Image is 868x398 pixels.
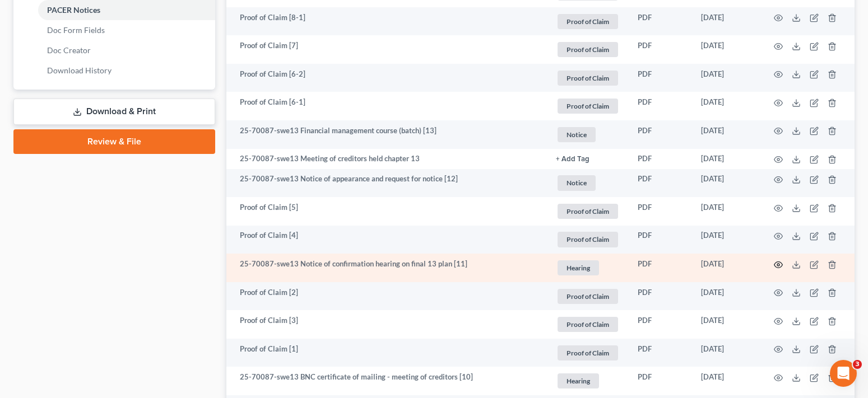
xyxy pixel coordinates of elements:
a: Notice [556,174,620,192]
td: [DATE] [692,254,760,282]
td: PDF [629,35,692,64]
span: Proof of Claim [558,204,618,219]
span: Hearing [558,260,599,275]
td: 25-70087-swe13 Notice of appearance and request for notice [12] [226,169,547,198]
a: Hearing [556,372,620,390]
a: Doc Form Fields [38,20,215,40]
td: Proof of Claim [2] [226,282,547,311]
a: Notice [556,125,620,144]
td: 25-70087-swe13 Meeting of creditors held chapter 13 [226,149,547,169]
td: Proof of Claim [4] [226,226,547,254]
td: Proof of Claim [6-2] [226,64,547,92]
td: Proof of Claim [1] [226,339,547,367]
span: Proof of Claim [558,42,618,57]
td: Proof of Claim [3] [226,310,547,339]
span: Notice [558,127,596,142]
td: [DATE] [692,64,760,92]
td: [DATE] [692,197,760,226]
span: PACER Notices [47,5,100,15]
a: Proof of Claim [556,40,620,59]
a: Review & File [13,129,215,154]
td: [DATE] [692,7,760,36]
a: Proof of Claim [556,12,620,31]
a: Download & Print [13,99,215,125]
a: Proof of Claim [556,202,620,221]
td: Proof of Claim [7] [226,35,547,64]
td: Proof of Claim [6-1] [226,92,547,120]
td: [DATE] [692,226,760,254]
td: [DATE] [692,169,760,198]
a: Proof of Claim [556,97,620,115]
td: [DATE] [692,367,760,395]
td: [DATE] [692,310,760,339]
td: PDF [629,64,692,92]
a: Hearing [556,259,620,277]
td: PDF [629,120,692,149]
span: Hearing [558,373,599,388]
a: Download History [38,60,215,81]
td: 25-70087-swe13 BNC certificate of mailing - meeting of creditors [10] [226,367,547,395]
td: [DATE] [692,149,760,169]
td: PDF [629,282,692,311]
td: PDF [629,197,692,226]
span: Proof of Claim [558,317,618,332]
td: PDF [629,339,692,367]
td: PDF [629,92,692,120]
span: Download History [47,65,112,75]
td: PDF [629,254,692,282]
td: [DATE] [692,339,760,367]
td: [DATE] [692,35,760,64]
span: Proof of Claim [558,99,618,114]
a: Proof of Claim [556,287,620,306]
span: 3 [853,360,862,369]
a: Proof of Claim [556,69,620,87]
td: 25-70087-swe13 Notice of confirmation hearing on final 13 plan [11] [226,254,547,282]
td: Proof of Claim [5] [226,197,547,226]
span: Doc Creator [47,45,91,55]
td: PDF [629,169,692,198]
span: Proof of Claim [558,71,618,86]
td: PDF [629,367,692,395]
a: Proof of Claim [556,230,620,249]
span: Proof of Claim [558,289,618,304]
span: Proof of Claim [558,14,618,29]
a: Proof of Claim [556,344,620,362]
a: + Add Tag [556,153,620,164]
button: + Add Tag [556,156,590,163]
td: [DATE] [692,120,760,149]
td: PDF [629,149,692,169]
span: Proof of Claim [558,232,618,247]
a: Proof of Claim [556,315,620,334]
a: Doc Creator [38,40,215,60]
span: Proof of Claim [558,345,618,360]
td: [DATE] [692,282,760,311]
td: PDF [629,310,692,339]
span: Doc Form Fields [47,25,105,35]
td: [DATE] [692,92,760,120]
td: PDF [629,226,692,254]
td: PDF [629,7,692,36]
td: Proof of Claim [8-1] [226,7,547,36]
td: 25-70087-swe13 Financial management course (batch) [13] [226,120,547,149]
iframe: Intercom live chat [830,360,857,387]
span: Notice [558,175,596,190]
